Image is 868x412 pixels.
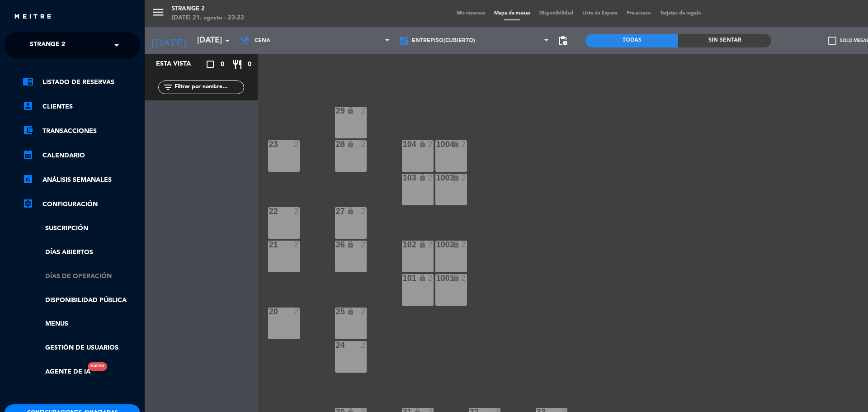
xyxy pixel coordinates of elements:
i: account_balance_wallet [23,125,33,136]
div: Nuevo [88,362,107,371]
a: Días de Operación [23,271,140,282]
a: Días abiertos [23,247,140,258]
a: calendar_monthCalendario [23,150,140,161]
a: Suscripción [23,223,140,234]
a: account_boxClientes [23,101,140,112]
a: account_balance_walletTransacciones [23,126,140,137]
a: Agente de IANuevo [23,367,90,377]
i: filter_list [163,82,174,93]
i: restaurant [232,59,243,70]
i: assessment [23,174,33,185]
a: Menus [23,319,140,329]
a: Configuración [23,199,140,210]
div: Esta vista [149,59,210,70]
a: assessmentANÁLISIS SEMANALES [23,175,140,185]
span: Strange 2 [30,36,65,55]
i: calendar_month [23,149,33,160]
input: Filtrar por nombre... [174,82,244,92]
img: MEITRE [14,14,52,20]
a: Disponibilidad pública [23,295,140,306]
span: 0 [248,59,251,70]
i: settings_applications [23,198,33,209]
span: pending_actions [557,35,568,46]
a: chrome_reader_modeListado de Reservas [23,77,140,88]
i: chrome_reader_mode [23,76,33,87]
i: crop_square [205,59,216,70]
span: 0 [221,59,224,70]
i: account_box [23,100,33,111]
a: Gestión de usuarios [23,343,140,353]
